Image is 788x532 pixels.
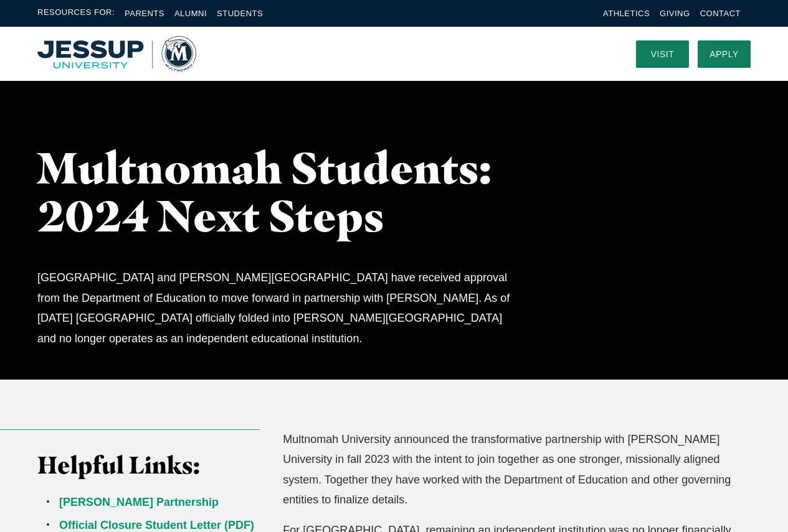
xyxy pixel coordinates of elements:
a: Visit [636,40,689,68]
a: Alumni [174,9,207,18]
p: [GEOGRAPHIC_DATA] and [PERSON_NAME][GEOGRAPHIC_DATA] have received approval from the Department o... [37,268,513,348]
a: Parents [125,9,164,18]
img: Multnomah University Logo [37,36,196,72]
h1: Multnomah Students: 2024 Next Steps [37,144,535,240]
a: Giving [660,9,690,18]
a: [PERSON_NAME] Partnership [59,496,219,508]
h3: Helpful Links: [37,451,260,480]
p: Multnomah University announced the transformative partnership with [PERSON_NAME] University in fa... [283,429,751,510]
a: Apply [698,40,751,68]
a: Students [217,9,263,18]
a: Home [37,36,196,72]
a: Athletics [603,9,650,18]
a: Contact [700,9,741,18]
a: Official Closure Student Letter (PDF) [59,519,254,531]
span: Resources For: [37,6,115,21]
